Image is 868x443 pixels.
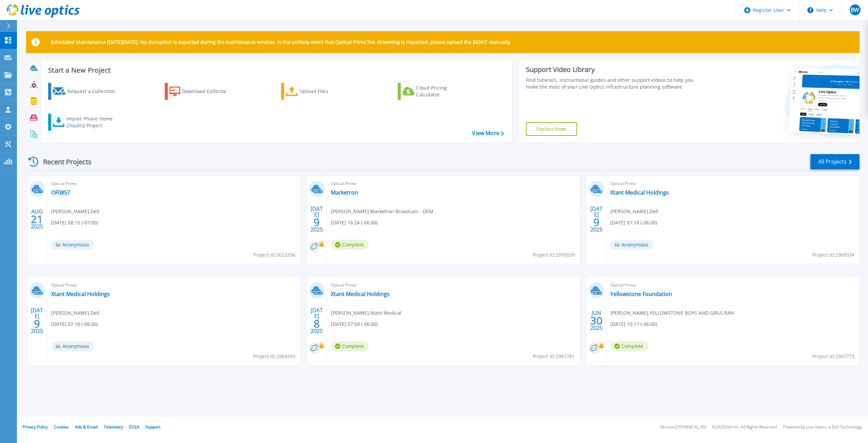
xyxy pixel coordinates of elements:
[253,251,295,259] span: Project ID: 3023336
[331,291,390,297] a: Xtant Medical Holdings
[51,309,99,317] span: [PERSON_NAME] , Dell
[533,353,575,360] span: Project ID: 2967781
[533,251,575,259] span: Project ID: 2970039
[331,219,378,226] span: [DATE] 16:24 (-06:00)
[783,425,862,429] li: Powered by Live Optics, a Dell Technology
[51,219,98,226] span: [DATE] 08:15 (-07:00)
[66,115,119,129] div: Import Phone Home CloudIQ Project
[610,240,653,250] span: Anonymous
[526,122,577,136] a: Explore Now!
[610,219,657,226] span: [DATE] 07:18 (-06:00)
[472,130,504,136] a: View More
[51,208,99,215] span: [PERSON_NAME] , Dell
[331,180,576,187] span: Optical Prime
[812,353,854,360] span: Project ID: 2957773
[610,189,669,196] a: Xtant Medical Holdings
[812,251,854,259] span: Project ID: 2969334
[331,240,369,250] span: Complete
[310,207,323,232] div: [DATE] 2025
[51,189,70,196] a: OF0857
[51,341,94,351] span: Anonymous
[660,425,706,429] li: Version: [TECHNICAL_ID]
[51,281,296,289] span: Optical Prime
[610,320,657,328] span: [DATE] 10:17 (-06:00)
[145,424,160,430] a: Support
[129,424,139,430] a: EULA
[31,308,43,333] div: [DATE] 2025
[34,321,40,327] span: 9
[712,425,777,429] li: © 2025 Dell Inc. All Rights Reserved
[590,318,603,324] span: 30
[51,240,94,250] span: Anonymous
[590,308,603,333] div: JUN 2025
[26,153,101,170] div: Recent Projects
[314,321,320,327] span: 8
[331,341,369,351] span: Complete
[31,216,43,222] span: 21
[281,83,357,100] a: Upload Files
[610,341,648,351] span: Complete
[416,85,470,98] div: Cloud Pricing Calculator
[610,309,734,317] span: [PERSON_NAME] , YELLOWSTONE BOYS AND GIRLS RAN
[610,180,855,187] span: Optical Prime
[314,219,320,225] span: 9
[590,207,603,232] div: [DATE] 2025
[526,65,702,74] div: Support Video Library
[331,281,576,289] span: Optical Prime
[48,83,124,100] a: Request a Collection
[75,424,98,430] a: Ads & Email
[526,77,702,90] div: Find tutorials, instructional guides and other support videos to help you make the most of your L...
[165,83,240,100] a: Download Collector
[331,208,433,215] span: [PERSON_NAME] , Marketron Broadcast - OEM
[610,281,855,289] span: Optical Prime
[54,424,69,430] a: Cookies
[51,39,511,45] p: Scheduled Maintenance [DATE][DATE]: No disruption is expected during the maintenance window. In t...
[300,85,354,98] div: Upload Files
[31,207,43,232] div: AUG 2025
[182,85,236,98] div: Download Collector
[67,85,122,98] div: Request a Collection
[104,424,123,430] a: Telemetry
[593,219,599,225] span: 9
[331,309,401,317] span: [PERSON_NAME] , Xtant Medical
[22,424,48,430] a: Privacy Policy
[48,67,504,74] h3: Start a New Project
[331,320,378,328] span: [DATE] 07:59 (-06:00)
[51,180,296,187] span: Optical Prime
[253,353,295,360] span: Project ID: 2969333
[398,83,473,100] a: Cloud Pricing Calculator
[331,189,358,196] a: Marketron
[610,208,658,215] span: [PERSON_NAME] , Dell
[51,291,110,297] a: Xtant Medical Holdings
[810,154,860,169] a: All Projects
[610,291,672,297] a: Yellowstone Foundation
[51,320,98,328] span: [DATE] 07:18 (-06:00)
[310,308,323,333] div: [DATE] 2025
[851,7,859,13] span: BW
